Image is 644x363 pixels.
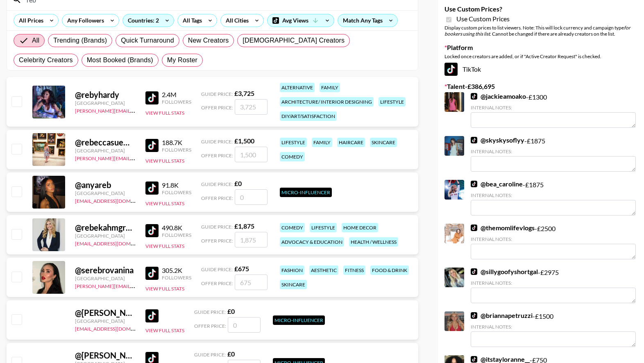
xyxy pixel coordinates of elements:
[471,148,636,154] div: Internal Notes:
[32,36,39,45] span: All
[201,104,233,111] span: Offer Price:
[338,14,397,27] div: Match Any Tags
[188,36,229,45] span: New Creators
[370,138,397,147] div: skincare
[280,152,305,161] div: comedy
[75,180,136,190] div: @ anyareb
[235,99,268,115] input: 3,725
[471,268,477,275] img: TikTok
[162,266,191,275] div: 305.2K
[75,137,136,147] div: @ rebeccasuewatson
[444,25,630,37] em: for bookers using this list
[471,225,477,231] img: TikTok
[194,323,226,329] span: Offer Price:
[280,83,315,92] div: alternative
[75,233,136,239] div: [GEOGRAPHIC_DATA]
[243,36,345,45] span: [DEMOGRAPHIC_DATA] Creators
[162,91,191,99] div: 2.4M
[370,265,409,275] div: food & drink
[75,265,136,275] div: @ serebrovanina
[349,237,398,247] div: health / wellness
[235,275,268,290] input: 675
[268,14,334,27] div: Avg Views
[178,14,204,27] div: All Tags
[201,195,233,201] span: Offer Price:
[273,315,325,325] div: Micro-Influencer
[234,89,254,97] strong: £ 3,725
[234,265,249,272] strong: £ 675
[145,267,159,280] img: TikTok
[201,138,233,145] span: Guide Price:
[75,190,136,196] div: [GEOGRAPHIC_DATA]
[471,280,636,286] div: Internal Notes:
[280,111,337,121] div: diy/art/satisfaction
[162,189,191,195] div: Followers
[471,137,477,143] img: TikTok
[75,239,157,247] a: [EMAIL_ADDRESS][DOMAIN_NAME]
[234,179,242,187] strong: £ 0
[280,280,307,289] div: skincare
[309,265,338,275] div: aesthetic
[280,223,305,232] div: comedy
[75,90,136,100] div: @ rebyhardy
[162,224,191,232] div: 490.8K
[310,223,337,232] div: lifestyle
[75,196,157,204] a: [EMAIL_ADDRESS][DOMAIN_NAME]
[444,53,637,59] div: Locked once creators are added, or if "Active Creator Request" is checked.
[471,181,477,187] img: TikTok
[194,352,226,358] span: Guide Price:
[379,97,406,107] div: lifestyle
[444,63,637,76] div: TikTok
[228,317,261,333] input: 0
[235,189,268,205] input: 0
[123,14,174,27] div: Countries: 2
[280,188,332,197] div: Micro-Influencer
[145,158,184,164] button: View Full Stats
[14,14,45,27] div: All Prices
[19,55,73,65] span: Celebrity Creators
[471,136,524,144] a: @skyskysoflyy
[145,243,184,249] button: View Full Stats
[280,265,304,275] div: fashion
[234,137,254,145] strong: £ 1,500
[145,327,184,334] button: View Full Stats
[201,181,233,187] span: Guide Price:
[280,237,344,247] div: advocacy & education
[471,311,636,347] div: - £ 1500
[471,92,526,100] a: @jackieamoako
[471,93,477,100] img: TikTok
[75,308,136,318] div: @ [PERSON_NAME]
[201,152,233,159] span: Offer Price:
[471,268,636,303] div: - £ 2975
[235,232,268,247] input: 1,875
[235,147,268,162] input: 1,500
[145,139,159,152] img: TikTok
[75,222,136,233] div: @ rebekahmgregory
[444,5,637,13] label: Use Custom Prices?
[280,138,307,147] div: lifestyle
[227,350,235,358] strong: £ 0
[145,181,159,195] img: TikTok
[471,92,636,128] div: - £ 1300
[75,318,136,324] div: [GEOGRAPHIC_DATA]
[471,324,636,330] div: Internal Notes:
[234,222,254,230] strong: £ 1,875
[162,99,191,105] div: Followers
[145,224,159,237] img: TikTok
[320,83,340,92] div: family
[471,356,477,363] img: TikTok
[75,106,196,114] a: [PERSON_NAME][EMAIL_ADDRESS][DOMAIN_NAME]
[471,311,533,320] a: @briannapetruzzi
[75,154,235,161] a: [PERSON_NAME][EMAIL_ADDRESS][PERSON_NAME][DOMAIN_NAME]
[471,180,523,188] a: @bea_caroline
[444,25,637,37] div: Display custom prices to list viewers. Note: This will lock currency and campaign type . Cannot b...
[201,224,233,230] span: Guide Price:
[280,97,374,107] div: architecture/ interior designing
[201,238,233,244] span: Offer Price:
[53,36,107,45] span: Trending (Brands)
[75,147,136,154] div: [GEOGRAPHIC_DATA]
[342,223,378,232] div: home decor
[75,100,136,106] div: [GEOGRAPHIC_DATA]
[162,232,191,238] div: Followers
[444,82,637,91] label: Talent - £ 386,695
